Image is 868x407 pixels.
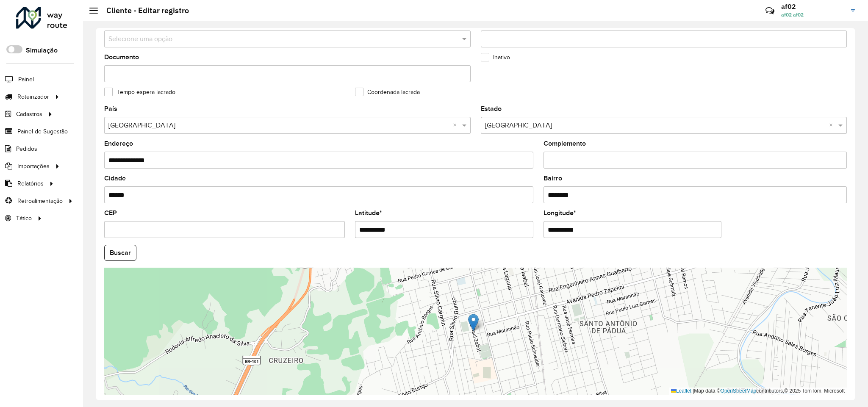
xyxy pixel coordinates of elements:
[104,88,175,97] label: Tempo espera lacrado
[17,127,68,136] span: Painel de Sugestão
[16,214,32,223] span: Tático
[17,179,44,188] span: Relatórios
[781,3,845,11] h3: af02
[16,110,42,119] span: Cadastros
[26,45,58,55] label: Simulação
[829,120,836,130] span: Clear all
[481,104,502,114] label: Estado
[544,138,586,149] label: Complemento
[544,208,576,218] label: Longitude
[355,208,382,218] label: Latitude
[468,314,479,331] img: Marker
[17,162,50,171] span: Importações
[669,388,847,395] div: Map data © contributors,© 2025 TomTom, Microsoft
[693,388,694,394] span: |
[18,75,34,84] span: Painel
[544,173,562,183] label: Bairro
[481,53,510,62] label: Inativo
[17,197,63,205] span: Retroalimentação
[104,245,136,261] button: Buscar
[355,88,420,97] label: Coordenada lacrada
[98,6,189,15] h2: Cliente - Editar registro
[104,208,117,218] label: CEP
[671,388,691,394] a: Leaflet
[104,52,139,62] label: Documento
[16,144,37,153] span: Pedidos
[104,173,126,183] label: Cidade
[17,92,49,101] span: Roteirizador
[104,138,133,149] label: Endereço
[104,104,117,114] label: País
[721,388,757,394] a: OpenStreetMap
[453,120,460,130] span: Clear all
[761,2,779,20] a: Contato Rápido
[781,11,845,19] span: af02 af02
